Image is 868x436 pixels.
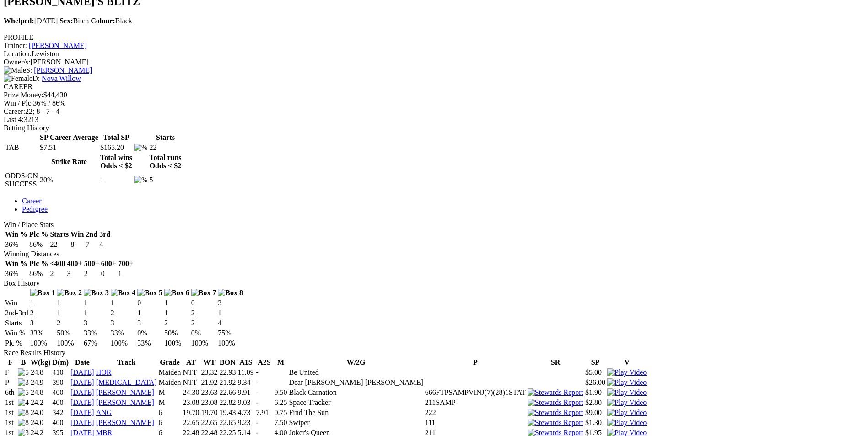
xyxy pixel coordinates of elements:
[164,329,190,338] td: 50%
[18,399,29,407] img: 4
[49,259,65,268] th: <400
[217,298,243,308] td: 3
[52,378,70,387] td: 390
[99,240,111,249] td: 4
[4,17,58,25] span: [DATE]
[84,289,109,297] img: Box 3
[607,368,647,376] a: Watch Replay on Watchdog
[237,358,254,367] th: A1S
[182,378,199,387] td: NTT
[30,398,51,407] td: 24.2
[607,378,647,387] img: Play Video
[29,42,87,49] a: [PERSON_NAME]
[288,378,423,387] td: Dear [PERSON_NAME] [PERSON_NAME]
[4,107,25,115] span: Career:
[83,319,109,328] td: 3
[149,153,182,170] th: Total runs Odds < $2
[70,388,94,396] a: [DATE]
[607,368,647,377] img: Play Video
[4,50,32,58] span: Location:
[200,408,218,417] td: 19.70
[4,107,864,116] div: 22; 8 - 7 - 4
[134,144,147,152] img: %
[85,230,98,239] th: 2nd
[67,259,83,268] th: 400+
[96,409,112,416] a: ANG
[56,319,82,328] td: 2
[5,418,16,427] td: 1st
[4,17,34,25] b: Whelped:
[5,269,28,278] td: 36%
[101,259,117,268] th: 600+
[288,388,423,397] td: Black Carnation
[29,259,49,268] th: Plc %
[118,269,134,278] td: 1
[5,388,16,397] td: 6th
[607,388,647,397] img: Play Video
[528,399,583,407] img: Stewards Report
[217,339,243,348] td: 100%
[607,388,647,396] a: View replay
[70,399,94,406] a: [DATE]
[96,419,154,426] a: [PERSON_NAME]
[200,418,218,427] td: 22.65
[83,339,109,348] td: 67%
[111,289,136,297] img: Box 4
[274,398,287,407] td: 6.25
[29,240,49,249] td: 86%
[607,399,647,407] img: Play Video
[191,339,217,348] td: 100%
[101,269,117,278] td: 0
[164,319,190,328] td: 2
[18,378,29,387] img: 3
[288,398,423,407] td: Space Tracker
[288,368,423,377] td: Be United
[52,418,70,427] td: 400
[255,408,273,417] td: 7.91
[49,269,65,278] td: 2
[219,408,236,417] td: 19.43
[5,143,38,152] td: TAB
[5,230,28,239] th: Win %
[607,378,647,386] a: Watch Replay on Watchdog
[30,358,51,367] th: W(kg)
[274,418,287,427] td: 7.50
[30,308,56,318] td: 2
[52,388,70,397] td: 400
[49,240,69,249] td: 22
[4,99,33,107] span: Win / Plc:
[4,83,864,91] div: CAREER
[607,399,647,406] a: View replay
[137,319,163,328] td: 3
[219,418,236,427] td: 22.65
[191,319,217,328] td: 2
[219,358,236,367] th: BON
[191,298,217,308] td: 0
[30,319,56,328] td: 3
[96,388,154,396] a: [PERSON_NAME]
[237,368,254,377] td: 11.09
[149,133,182,142] th: Starts
[70,358,95,367] th: Date
[200,378,218,387] td: 21.92
[18,409,29,417] img: 8
[39,171,99,189] td: 20%
[4,42,27,49] span: Trainer:
[288,418,423,427] td: Swiper
[217,329,243,338] td: 75%
[100,171,133,189] td: 1
[84,259,100,268] th: 500+
[585,378,606,387] td: $26.00
[200,358,218,367] th: WT
[158,368,182,377] td: Maiden
[191,308,217,318] td: 2
[56,308,82,318] td: 1
[70,409,94,416] a: [DATE]
[137,339,163,348] td: 33%
[585,368,606,377] td: $5.00
[30,408,51,417] td: 24.0
[52,408,70,417] td: 342
[164,308,190,318] td: 1
[17,358,29,367] th: B
[4,250,864,258] div: Winning Distances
